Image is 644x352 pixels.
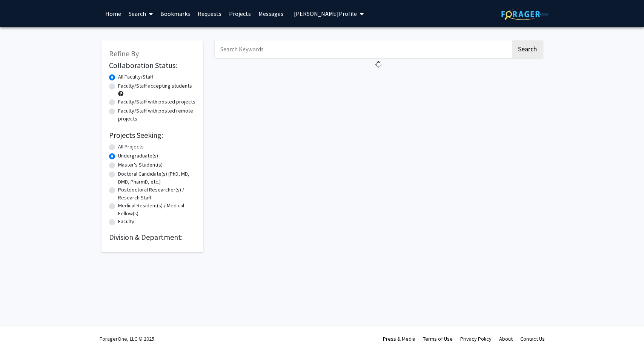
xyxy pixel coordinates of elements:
span: Refine By [109,49,139,58]
a: Search [125,0,157,27]
span: [PERSON_NAME] Profile [294,10,357,17]
label: Undergraduate(s) [118,152,158,160]
h2: Projects Seeking: [109,131,196,140]
nav: Page navigation [215,71,543,88]
h2: Division & Department: [109,233,196,242]
label: All Faculty/Staff [118,73,153,81]
div: ForagerOne, LLC © 2025 [100,326,154,352]
label: Medical Resident(s) / Medical Fellow(s) [118,202,196,218]
label: Postdoctoral Researcher(s) / Research Staff [118,186,196,202]
a: Projects [225,0,255,27]
a: Home [101,0,125,27]
label: Faculty/Staff with posted remote projects [118,107,196,123]
h2: Collaboration Status: [109,61,196,70]
a: Press & Media [383,335,415,342]
a: Bookmarks [157,0,194,27]
a: Requests [194,0,225,27]
label: All Projects [118,143,144,151]
a: Messages [255,0,287,27]
label: Master's Student(s) [118,161,163,169]
img: ForagerOne Logo [501,8,549,20]
a: Privacy Policy [460,335,492,342]
label: Faculty [118,218,134,225]
input: Search Keywords [215,40,511,58]
label: Faculty/Staff with posted projects [118,98,195,106]
a: Contact Us [520,335,545,342]
img: Loading [372,58,385,71]
label: Faculty/Staff accepting students [118,82,192,90]
button: Search [512,40,543,58]
a: Terms of Use [423,335,453,342]
a: About [499,335,513,342]
label: Doctoral Candidate(s) (PhD, MD, DMD, PharmD, etc.) [118,170,196,186]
